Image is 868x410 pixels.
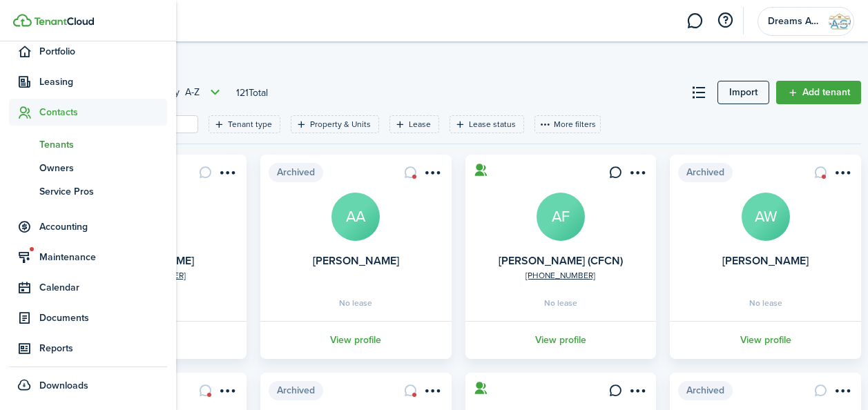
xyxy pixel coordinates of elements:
[463,321,659,359] a: View profile
[269,381,323,400] span: Archived
[678,381,733,400] span: Archived
[768,17,823,26] span: Dreams And Success Homes, Inc.
[469,118,516,130] filter-tag-label: Lease status
[185,86,200,99] span: A-Z
[499,253,623,269] a: [PERSON_NAME] (CFCN)
[717,81,769,104] a: Import
[39,280,167,295] span: Calendar
[450,115,524,133] filter-tag: Open filter
[831,384,853,402] button: Open menu
[9,156,167,179] a: Owners
[148,84,224,101] button: Open menu
[626,384,648,402] button: Open menu
[39,75,167,89] span: Leasing
[9,133,167,156] a: Tenants
[310,118,371,130] filter-tag-label: Property & Units
[258,321,454,359] a: View profile
[626,166,648,184] button: Open menu
[678,163,733,182] span: Archived
[148,84,224,101] button: Sort byA-Z
[668,321,863,359] a: View profile
[713,9,737,32] button: Open resource center
[389,115,439,133] filter-tag: Open filter
[39,250,167,264] span: Maintenance
[39,105,167,119] span: Contacts
[216,384,238,402] button: Open menu
[749,299,782,307] span: No lease
[421,384,443,402] button: Open menu
[544,299,577,307] span: No lease
[39,137,167,152] span: Tenants
[39,341,167,355] span: Reports
[313,253,399,269] a: [PERSON_NAME]
[339,299,372,307] span: No lease
[722,253,809,269] a: [PERSON_NAME]
[534,115,601,133] button: More filters
[776,81,861,104] a: Add tenant
[742,193,790,241] a: AW
[409,118,431,130] filter-tag-label: Lease
[236,86,268,100] header-page-total: 121 Total
[537,193,585,241] a: AF
[682,3,708,39] a: Messaging
[34,17,94,26] img: TenantCloud
[291,115,379,133] filter-tag: Open filter
[39,219,167,234] span: Accounting
[39,44,167,59] span: Portfolio
[829,10,851,32] img: Dreams And Success Homes, Inc.
[421,166,443,184] button: Open menu
[216,166,238,184] button: Open menu
[9,335,167,362] a: Reports
[228,118,272,130] filter-tag-label: Tenant type
[13,14,32,27] img: TenantCloud
[39,311,167,325] span: Documents
[9,179,167,203] a: Service Pros
[831,166,853,184] button: Open menu
[39,378,88,393] span: Downloads
[39,161,167,175] span: Owners
[331,193,380,241] a: AA
[39,184,167,199] span: Service Pros
[525,269,595,282] a: [PHONE_NUMBER]
[269,163,323,182] span: Archived
[209,115,280,133] filter-tag: Open filter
